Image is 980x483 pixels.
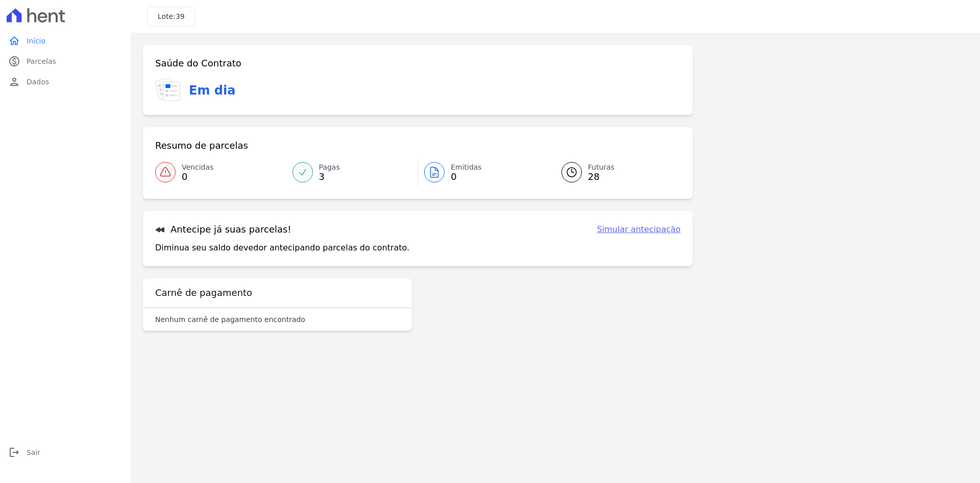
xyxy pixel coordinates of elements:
a: Vencidas 0 [155,158,286,187]
a: logoutSair [4,442,127,463]
span: Futuras [588,162,615,173]
p: Nenhum carnê de pagamento encontrado [155,314,305,325]
a: Emitidas 0 [418,158,549,187]
h3: Lote: [158,11,185,22]
h3: Carnê de pagamento [155,287,252,299]
i: home [8,35,20,47]
a: personDados [4,72,127,92]
span: Parcelas [27,56,56,66]
h3: Resumo de parcelas [155,140,248,152]
span: Emitidas [451,162,482,173]
span: Início [27,36,45,46]
h3: Antecipe já suas parcelas! [155,223,291,236]
p: Diminua seu saldo devedor antecipando parcelas do contrato. [155,242,409,254]
a: Futuras 28 [549,158,681,187]
h3: Saúde do Contrato [155,57,241,70]
span: 0 [182,173,213,181]
a: paidParcelas [4,51,127,72]
span: Dados [27,77,49,87]
span: Sair [27,447,40,457]
span: Pagas [319,162,340,173]
span: 3 [319,173,340,181]
span: 28 [588,173,615,181]
a: Pagas 3 [286,158,418,187]
i: logout [8,446,20,458]
span: 0 [451,173,482,181]
span: 39 [176,12,185,20]
i: person [8,76,20,88]
i: paid [8,55,20,67]
a: Simular antecipação [597,223,680,236]
h3: Em dia [189,81,235,100]
span: Vencidas [182,162,213,173]
a: homeInício [4,31,127,51]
